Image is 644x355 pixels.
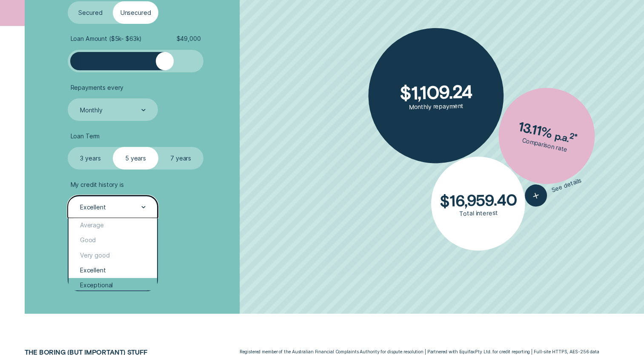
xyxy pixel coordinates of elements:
[69,248,157,263] div: Very good
[522,169,585,209] button: See details
[484,349,490,355] span: L T D
[69,232,157,247] div: Good
[80,203,106,211] div: Excellent
[71,84,124,92] span: Repayments every
[71,181,124,189] span: My credit history is
[113,1,158,24] label: Unsecured
[71,132,100,140] span: Loan Term
[475,349,482,355] span: P T Y
[68,147,113,169] label: 3 years
[475,349,482,355] span: Pty
[113,147,158,169] label: 5 years
[484,349,490,355] span: Ltd
[80,106,103,114] div: Monthly
[158,147,203,169] label: 7 years
[176,35,200,43] span: $ 49,000
[71,35,142,43] span: Loan Amount ( $5k - $63k )
[68,1,113,24] label: Secured
[69,263,157,278] div: Excellent
[69,218,157,232] div: Average
[551,176,583,193] span: See details
[69,278,157,293] div: Exceptional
